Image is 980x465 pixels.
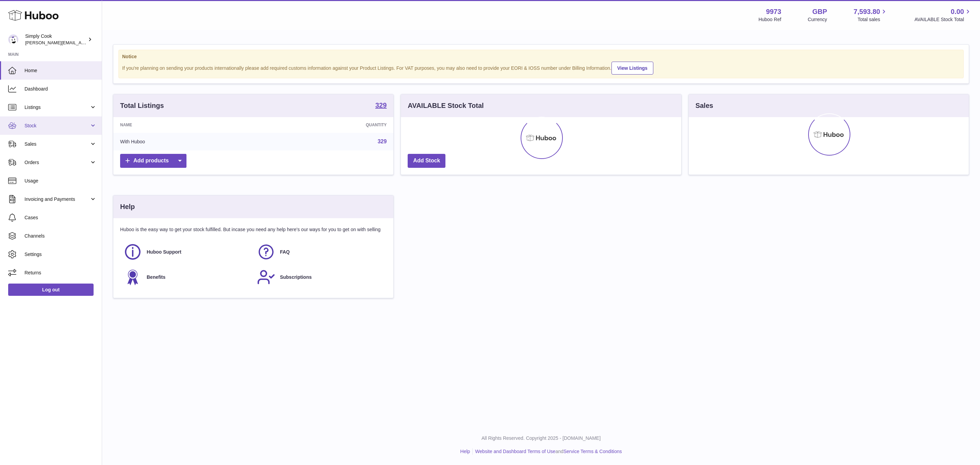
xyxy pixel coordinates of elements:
[808,16,827,23] div: Currency
[25,40,136,45] span: [PERSON_NAME][EMAIL_ADDRESS][DOMAIN_NAME]
[8,34,18,45] img: emma@simplycook.com
[696,101,713,110] h3: Sales
[120,226,387,233] p: Huboo is the easy way to get your stock fulfilled. But incase you need any help here's our ways f...
[408,101,484,110] h3: AVAILABLE Stock Total
[24,141,89,147] span: Sales
[563,449,622,454] a: Service Terms & Conditions
[758,16,781,23] div: Huboo Ref
[8,284,94,296] a: Log out
[261,117,393,133] th: Quantity
[460,449,470,454] a: Help
[24,123,89,129] span: Stock
[375,102,387,109] strong: 329
[857,16,888,23] span: Total sales
[257,243,383,261] a: FAQ
[473,448,622,455] li: and
[24,178,97,184] span: Usage
[812,7,827,16] strong: GBP
[24,67,97,74] span: Home
[280,249,290,255] span: FAQ
[147,274,165,280] span: Benefits
[24,196,89,203] span: Invoicing and Payments
[24,214,97,221] span: Cases
[24,104,89,111] span: Listings
[24,270,97,276] span: Returns
[108,435,975,442] p: All Rights Reserved. Copyright 2025 - [DOMAIN_NAME]
[147,249,181,255] span: Huboo Support
[122,53,960,60] strong: Notice
[375,102,387,110] a: 329
[113,117,261,133] th: Name
[120,101,164,110] h3: Total Listings
[766,7,781,16] strong: 9973
[120,154,186,168] a: Add products
[113,133,261,150] td: With Huboo
[914,16,972,23] span: AVAILABLE Stock Total
[24,86,97,92] span: Dashboard
[611,62,653,75] a: View Listings
[120,202,135,211] h3: Help
[24,251,97,258] span: Settings
[257,268,383,286] a: Subscriptions
[951,7,964,16] span: 0.00
[25,33,86,46] div: Simply Cook
[24,233,97,239] span: Channels
[122,61,960,75] div: If you're planning on sending your products internationally please add required customs informati...
[280,274,312,280] span: Subscriptions
[854,7,880,16] span: 7,593.80
[378,139,387,144] a: 329
[475,449,555,454] a: Website and Dashboard Terms of Use
[914,7,972,23] a: 0.00 AVAILABLE Stock Total
[854,7,888,23] a: 7,593.80 Total sales
[124,268,250,286] a: Benefits
[124,243,250,261] a: Huboo Support
[24,159,89,166] span: Orders
[408,154,445,168] a: Add Stock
